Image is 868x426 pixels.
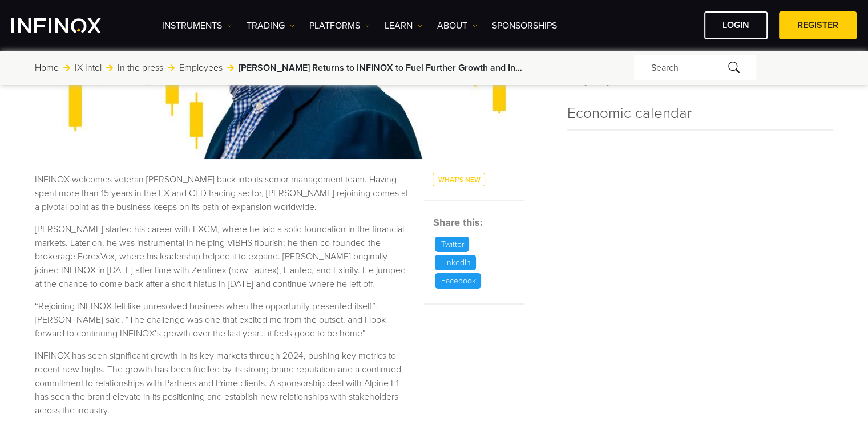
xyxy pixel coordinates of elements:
p: “Rejoining INFINOX felt like unresolved business when the opportunity presented itself”. [PERSON_... [35,299,410,340]
a: PLATFORMS [309,19,370,33]
a: REGISTER [779,11,857,39]
h5: Share this: [433,215,524,230]
a: TRADING [247,19,295,33]
img: arrow-right [106,64,113,71]
a: IX Intel [75,61,102,75]
a: What's New [433,173,485,186]
p: Facebook [435,273,481,289]
h4: Economic calendar [567,102,834,129]
a: Twitter [433,237,471,252]
p: Twitter [435,237,469,252]
a: LinkedIn [433,255,478,270]
a: SPONSORSHIPS [492,19,557,33]
p: LinkedIn [435,255,476,270]
a: INFINOX Logo [11,18,128,33]
div: Search [634,55,756,80]
img: arrow-right [63,64,70,71]
a: Home [35,61,59,75]
p: [PERSON_NAME] started his career with FXCM, where he laid a solid foundation in the financial mar... [35,222,410,291]
a: Learn [385,19,423,33]
p: INFINOX welcomes veteran [PERSON_NAME] back into its senior management team. Having spent more th... [35,173,410,214]
p: INFINOX has seen significant growth in its key markets through 2024, pushing key metrics to recen... [35,349,410,417]
a: ABOUT [437,19,478,33]
img: arrow-right [227,64,234,71]
img: arrow-right [168,64,175,71]
a: Facebook [433,273,483,289]
a: Instruments [162,19,232,33]
a: LOGIN [704,11,768,39]
span: [PERSON_NAME] Returns to INFINOX to Fuel Further Growth and International Expansion [239,61,524,75]
a: In the press [118,61,163,75]
a: Employees [179,61,223,75]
